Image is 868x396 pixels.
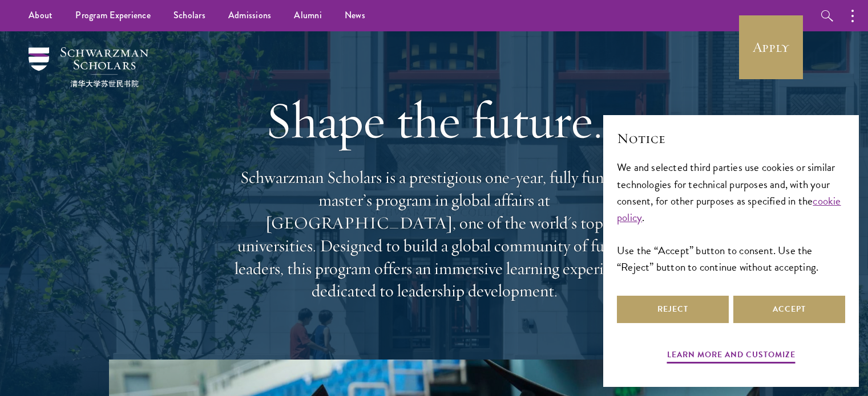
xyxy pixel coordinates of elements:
[733,296,845,323] button: Accept
[617,296,729,323] button: Reject
[229,88,640,152] h1: Shape the future.
[667,348,796,365] button: Learn more and customize
[617,193,841,226] a: cookie policy
[229,166,640,303] p: Schwarzman Scholars is a prestigious one-year, fully funded master’s program in global affairs at...
[617,129,845,148] h2: Notice
[617,159,845,275] div: We and selected third parties use cookies or similar technologies for technical purposes and, wit...
[739,15,803,79] a: Apply
[29,47,148,87] img: Schwarzman Scholars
